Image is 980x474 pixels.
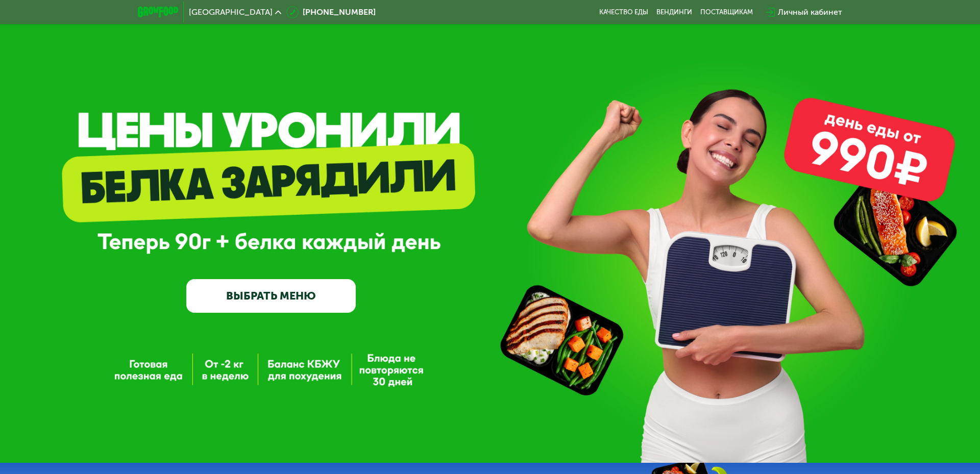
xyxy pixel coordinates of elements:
[186,279,356,313] a: ВЫБРАТЬ МЕНЮ
[286,6,376,18] a: [PHONE_NUMBER]
[700,8,753,16] div: поставщикам
[189,8,273,16] span: [GEOGRAPHIC_DATA]
[778,6,842,18] div: Личный кабинет
[656,8,692,16] a: Вендинги
[599,8,648,16] a: Качество еды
